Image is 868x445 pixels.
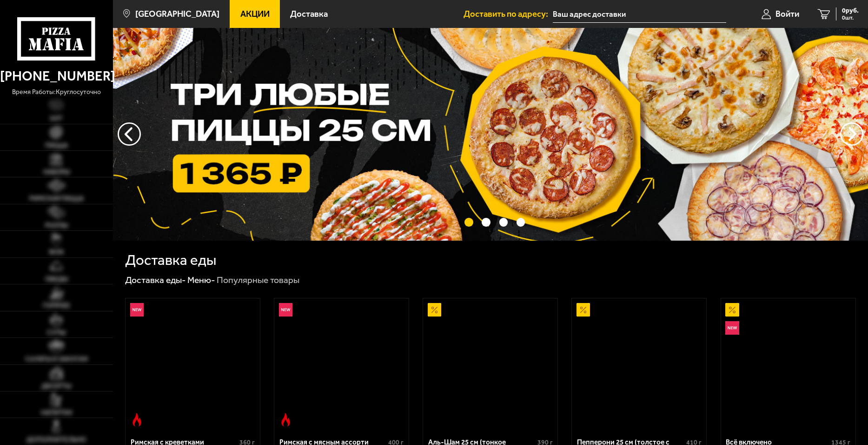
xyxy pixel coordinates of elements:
[41,410,72,416] span: Напитки
[576,303,590,317] img: Акционный
[45,276,68,283] span: Обеды
[499,218,508,227] button: точки переключения
[423,298,557,431] a: АкционныйАль-Шам 25 см (тонкое тесто)
[721,298,855,431] a: АкционныйНовинкаВсё включено
[572,298,706,431] a: АкционныйПепперони 25 см (толстое с сыром)
[840,122,863,146] button: предыдущий
[725,303,739,317] img: Акционный
[45,142,68,149] span: Пицца
[842,7,859,14] span: 0 руб.
[27,437,86,443] span: Дополнительно
[274,298,409,431] a: НовинкаОстрое блюдоРимская с мясным ассорти
[45,222,68,229] span: Роллы
[41,383,71,390] span: Десерты
[29,196,84,202] span: Римская пицца
[464,10,553,19] span: Доставить по адресу:
[118,122,141,146] button: следующий
[47,330,66,336] span: Супы
[517,218,525,227] button: точки переключения
[135,10,219,19] span: [GEOGRAPHIC_DATA]
[725,321,739,335] img: Новинка
[130,413,144,426] img: Острое блюдо
[43,169,70,175] span: Наборы
[482,218,490,227] button: точки переключения
[279,303,292,317] img: Новинка
[240,10,270,19] span: Акции
[775,10,799,19] span: Войти
[125,275,186,285] a: Доставка еды-
[842,15,859,20] span: 0 шт.
[187,275,215,285] a: Меню-
[126,298,260,431] a: НовинкаОстрое блюдоРимская с креветками
[25,356,88,363] span: Салаты и закуски
[464,218,473,227] button: точки переключения
[428,303,441,317] img: Акционный
[290,10,328,19] span: Доставка
[43,303,70,309] span: Горячее
[49,249,64,256] span: WOK
[50,115,63,122] span: Хит
[130,303,144,317] img: Новинка
[125,253,216,267] h1: Доставка еды
[217,274,299,286] div: Популярные товары
[279,413,292,426] img: Острое блюдо
[553,6,726,23] input: Ваш адрес доставки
